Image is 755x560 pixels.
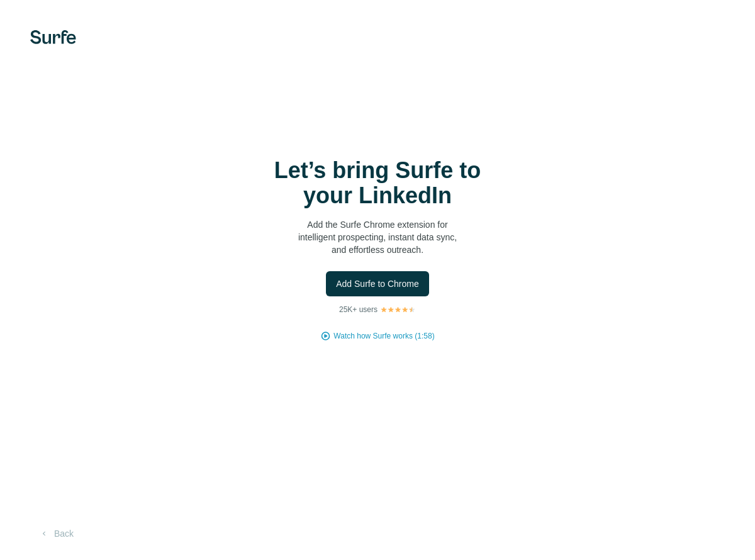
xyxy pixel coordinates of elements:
button: Add Surfe to Chrome [326,271,429,296]
p: Add the Surfe Chrome extension for intelligent prospecting, instant data sync, and effortless out... [252,218,503,256]
button: Watch how Surfe works (1:58) [333,330,434,342]
img: Surfe's logo [30,30,76,44]
span: Add Surfe to Chrome [336,277,419,290]
img: Rating Stars [380,306,416,313]
h1: Let’s bring Surfe to your LinkedIn [252,158,503,208]
p: 25K+ users [339,304,377,315]
button: Back [30,522,82,545]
